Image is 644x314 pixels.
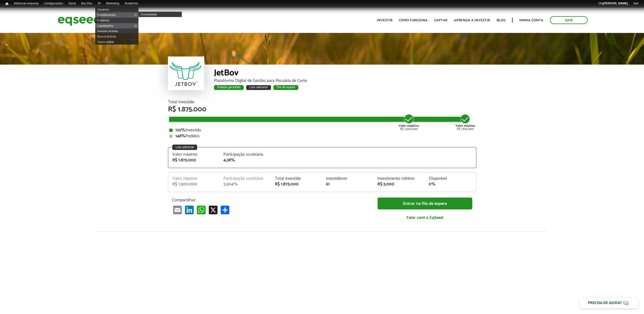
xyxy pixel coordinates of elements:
div: R$ 1.500.000 [399,113,419,131]
a: Minha conta [519,19,543,22]
strong: Valor máximo [455,123,475,128]
a: Como funciona [399,19,428,22]
div: Participação societária [223,152,267,157]
a: Marketing [104,1,122,6]
a: Investir [377,19,392,22]
div: Plataforma Digital de Gestão para Pecuária de Corte [214,79,476,83]
p: Compartilhar: [172,198,369,203]
div: R$ 1.875.000 [455,113,475,131]
strong: 125% [175,126,185,134]
a: Blog [497,19,506,22]
a: Olá[PERSON_NAME] [596,1,630,6]
div: 0% [429,182,472,186]
div: Investido [169,128,475,132]
div: Participação societária [223,176,267,181]
strong: [PERSON_NAME] [603,2,628,5]
div: R$ 1.500.000 [172,182,216,186]
div: Fila de espera [273,85,298,90]
a: Configurações [41,1,66,6]
a: X [208,205,219,214]
div: R$ 1.875.000 [275,182,318,186]
div: Valor objetivo [172,176,216,181]
div: Total investido [275,176,318,181]
span: Início [5,2,8,6]
a: Entrar na fila de espera [378,198,472,210]
div: Rodada garantida [214,85,244,90]
div: Investidores [326,176,369,181]
div: Disponível [429,176,472,181]
div: 4,38% [223,158,267,162]
div: Valor máximo [172,152,216,157]
a: Início [3,1,11,6]
a: WhatsApp [196,205,207,214]
a: Bus Dev [78,1,95,6]
div: R$ 1.875.000 [168,106,476,113]
div: 3,504% [223,182,267,186]
a: Sair [550,16,588,24]
a: Sair [630,1,641,6]
img: EqSeed [58,13,101,27]
div: R$ 5.000 [377,182,421,186]
div: Pedidos [169,134,475,138]
a: Adicionar empresa [11,1,41,6]
strong: Valor objetivo [399,123,419,128]
div: Investimento mínimo [377,176,421,181]
div: Total Investido [168,100,476,104]
a: Falar com a EqSeed [378,212,472,223]
a: Email [172,205,183,214]
a: Aprenda a investir [454,19,490,22]
a: Compartilhar [220,205,230,214]
div: 61 [326,182,369,186]
a: LinkedIn [184,205,195,214]
a: Academia [122,1,141,6]
strong: 148% [175,132,186,140]
a: Captar [434,19,447,22]
div: Lote adicional [246,85,271,90]
div: Lote adicional [172,145,197,150]
div: R$ 1.875.000 [172,158,216,162]
a: RI [95,1,104,6]
div: JetBov [214,69,476,79]
a: Usuários [95,7,138,12]
a: Geral [66,1,78,6]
